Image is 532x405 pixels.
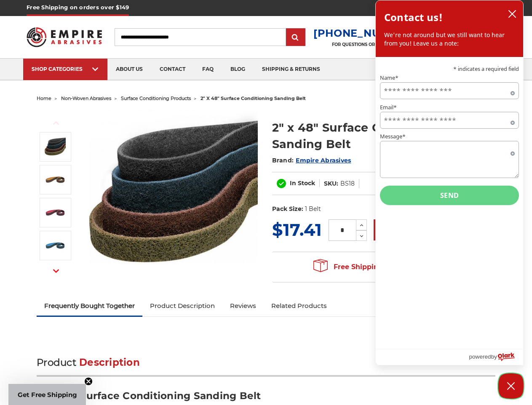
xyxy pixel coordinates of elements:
[469,349,523,365] a: Powered by Olark
[272,205,303,213] dt: Pack Size:
[505,8,519,20] button: close chatbox
[46,114,66,132] button: Previous
[380,112,519,129] input: Email
[45,169,66,190] img: 2"x48" Coarse Surface Conditioning Belt
[222,297,264,315] a: Reviews
[380,186,519,205] button: Send
[37,297,142,315] a: Frequently Bought Together
[264,297,334,315] a: Related Products
[469,351,491,362] span: powered
[491,351,497,362] span: by
[313,259,454,275] span: Free Shipping on orders over $149
[89,111,258,279] img: 2"x48" Surface Conditioning Sanding Belts
[254,59,329,80] a: shipping & returns
[511,89,515,94] span: Required field
[32,66,99,72] div: SHOP CATEGORIES
[380,82,519,99] input: Name
[46,262,66,280] button: Next
[201,95,306,101] span: 2" x 48" surface conditioning sanding belt
[45,136,66,157] img: 2"x48" Surface Conditioning Sanding Belts
[313,42,417,47] p: FOR QUESTIONS OR INQUIRIES
[142,297,222,315] a: Product Description
[45,235,66,256] img: 2"x48" Fine Surface Conditioning Belt
[305,205,321,213] dd: 1 Belt
[384,9,443,26] h2: Contact us!
[18,391,77,399] span: Get Free Shipping
[296,157,351,164] a: Empire Abrasives
[498,373,524,399] button: Close Chatbox
[380,75,519,81] label: Name*
[380,134,519,139] label: Message*
[384,31,515,48] p: We're not around but we still want to hear from you! Leave us a note:
[511,150,515,154] span: Required field
[511,119,515,123] span: Required field
[324,179,338,188] dt: SKU:
[272,119,495,152] h1: 2" x 48" Surface Conditioning Sanding Belt
[222,59,254,80] a: blog
[151,59,194,80] a: contact
[272,157,294,164] span: Brand:
[380,105,519,110] label: Email*
[37,95,51,101] a: home
[380,141,519,178] textarea: Message
[8,384,86,405] div: Get Free ShippingClose teaser
[61,95,111,101] a: non-woven abrasives
[37,356,76,368] span: Product
[45,202,66,223] img: 2"x48" Medium Surface Conditioning Belt
[84,377,93,386] button: Close teaser
[79,356,140,368] span: Description
[313,27,417,39] a: [PHONE_NUMBER]
[121,95,191,101] a: surface conditioning products
[194,59,222,80] a: faq
[340,179,355,188] dd: BS18
[380,66,519,72] p: * indicates a required field
[107,59,151,80] a: about us
[287,29,304,46] input: Submit
[27,22,102,52] img: Empire Abrasives
[272,219,322,240] span: $17.41
[290,179,315,187] span: In Stock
